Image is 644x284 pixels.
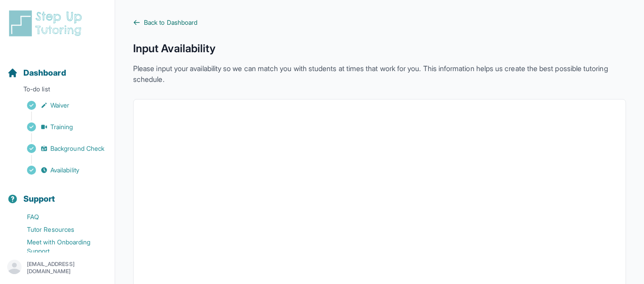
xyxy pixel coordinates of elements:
[27,261,107,275] p: [EMAIL_ADDRESS][DOMAIN_NAME]
[7,121,115,133] a: Training
[7,164,115,176] a: Availability
[7,211,115,223] a: FAQ
[144,18,197,27] span: Back to Dashboard
[133,63,626,85] p: Please input your availability so we can match you with students at times that work for you. This...
[7,9,87,38] img: logo
[50,101,69,110] span: Waiver
[7,142,115,155] a: Background Check
[23,67,66,79] span: Dashboard
[7,260,107,276] button: [EMAIL_ADDRESS][DOMAIN_NAME]
[50,166,79,175] span: Availability
[7,99,115,112] a: Waiver
[4,85,111,97] p: To-do list
[50,122,73,131] span: Training
[7,67,66,79] a: Dashboard
[4,178,111,209] button: Support
[4,52,111,83] button: Dashboard
[50,144,104,153] span: Background Check
[7,223,115,236] a: Tutor Resources
[133,41,626,56] h1: Input Availability
[23,193,55,205] span: Support
[7,236,115,257] a: Meet with Onboarding Support
[133,18,626,27] a: Back to Dashboard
